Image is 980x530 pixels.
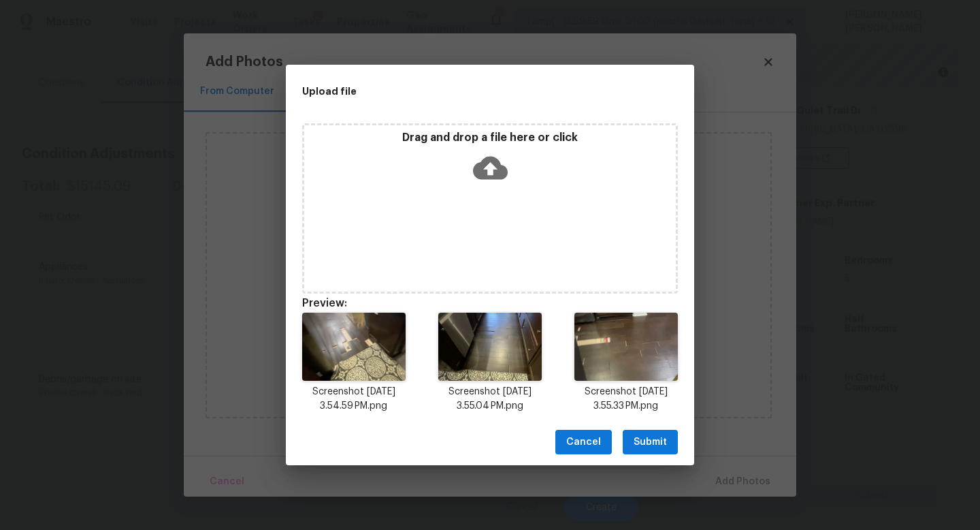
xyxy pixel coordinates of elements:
[623,430,678,455] button: Submit
[302,84,617,99] h2: Upload file
[574,385,678,414] p: Screenshot [DATE] 3.55.33 PM.png
[566,434,601,451] span: Cancel
[555,430,612,455] button: Cancel
[574,313,678,381] img: nh+AAAAAElFTkSuQmCC
[438,313,542,381] img: Tc+E7OBHfySXgAAAABJRU5ErkJggg==
[304,131,676,145] p: Drag and drop a file here or click
[634,434,667,451] span: Submit
[302,385,406,414] p: Screenshot [DATE] 3.54.59 PM.png
[302,313,406,381] img: cG0m9XdxmhwUg83Nq2zml5QHjzWL8fX4GoCwv8P2wKXgwDAjBoAAAAASUVORK5CYII=
[438,385,542,414] p: Screenshot [DATE] 3.55.04 PM.png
